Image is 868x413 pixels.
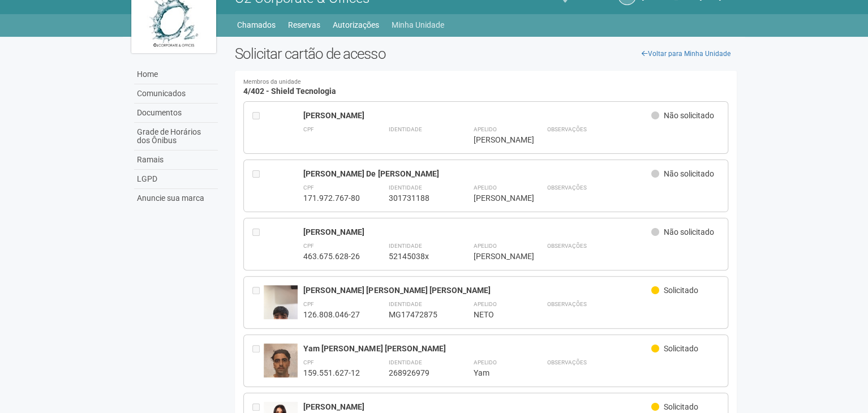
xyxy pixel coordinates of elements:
[388,301,422,307] strong: Identidade
[303,169,651,179] div: [PERSON_NAME] De [PERSON_NAME]
[264,343,298,383] img: user.jpg
[473,368,518,378] div: Yam
[243,79,728,85] small: Membros da unidade
[664,402,698,411] span: Solicitado
[473,301,496,307] strong: Apelido
[664,286,698,295] span: Solicitado
[388,126,422,132] strong: Identidade
[243,79,728,96] h4: 4/402 - Shield Tecnologia
[303,110,651,121] div: [PERSON_NAME]
[303,368,360,378] div: 159.551.627-12
[252,343,264,378] div: Entre em contato com a Aministração para solicitar o cancelamento ou 2a via
[664,227,714,236] span: Não solicitado
[388,243,422,249] strong: Identidade
[473,126,496,132] strong: Apelido
[303,126,314,132] strong: CPF
[664,169,714,178] span: Não solicitado
[252,285,264,320] div: Entre em contato com a Aministração para solicitar o cancelamento ou 2a via
[392,17,444,33] a: Minha Unidade
[303,285,651,295] div: [PERSON_NAME] [PERSON_NAME] [PERSON_NAME]
[303,193,360,203] div: 171.972.767-80
[303,301,314,307] strong: CPF
[235,45,737,62] h2: Solicitar cartão de acesso
[547,243,586,249] strong: Observações
[388,359,422,365] strong: Identidade
[134,123,218,150] a: Grade de Horários dos Ônibus
[303,251,360,261] div: 463.675.628-26
[388,193,445,203] div: 301731188
[473,359,496,365] strong: Apelido
[547,126,586,132] strong: Observações
[134,189,218,208] a: Anuncie sua marca
[473,309,518,320] div: NETO
[547,359,586,365] strong: Observações
[264,285,298,346] img: user.jpg
[303,359,314,365] strong: CPF
[473,243,496,249] strong: Apelido
[134,65,218,84] a: Home
[333,17,379,33] a: Autorizações
[664,111,714,120] span: Não solicitado
[134,104,218,123] a: Documentos
[473,251,518,261] div: [PERSON_NAME]
[288,17,320,33] a: Reservas
[473,135,518,145] div: [PERSON_NAME]
[134,150,218,170] a: Ramais
[473,184,496,191] strong: Apelido
[303,343,651,354] div: Yam [PERSON_NAME] [PERSON_NAME]
[134,84,218,104] a: Comunicados
[388,368,445,378] div: 268926979
[237,17,276,33] a: Chamados
[388,251,445,261] div: 52145038x
[388,184,422,191] strong: Identidade
[303,402,651,412] div: [PERSON_NAME]
[635,45,737,62] a: Voltar para Minha Unidade
[388,309,445,320] div: MG17472875
[473,193,518,203] div: [PERSON_NAME]
[664,344,698,353] span: Solicitado
[134,170,218,189] a: LGPD
[303,243,314,249] strong: CPF
[303,184,314,191] strong: CPF
[303,309,360,320] div: 126.808.046-27
[303,227,651,237] div: [PERSON_NAME]
[547,184,586,191] strong: Observações
[547,301,586,307] strong: Observações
